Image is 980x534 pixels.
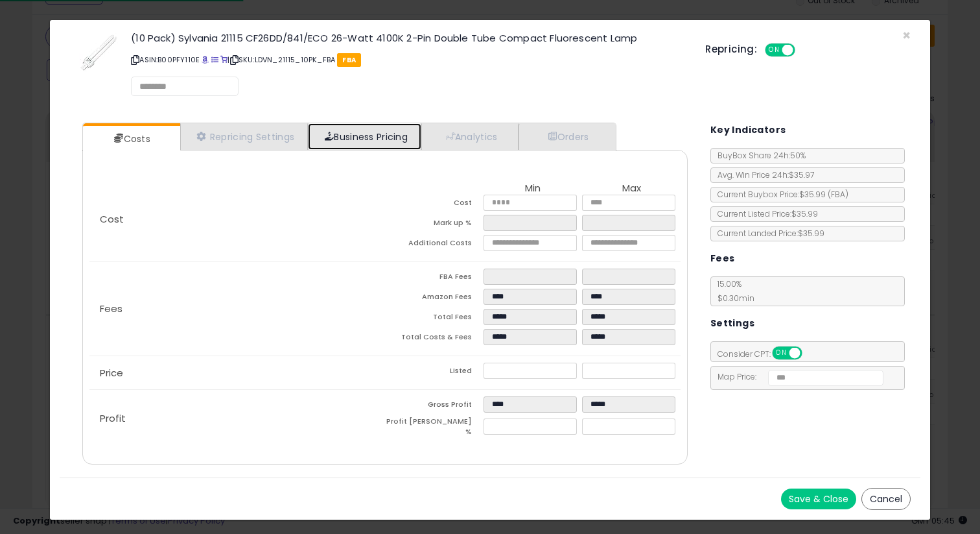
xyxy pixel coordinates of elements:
[711,293,754,304] span: $0.30 min
[385,363,484,383] td: Listed
[202,55,209,65] a: BuyBox page
[711,208,818,219] span: Current Listed Price: $35.99
[711,278,754,304] span: 15.00 %
[421,123,519,150] a: Analytics
[711,150,806,161] span: BuyBox Share 24h: 50%
[211,55,218,65] a: All offer listings
[220,55,227,65] a: Your listing only
[385,396,484,417] td: Gross Profit
[711,228,824,239] span: Current Landed Price: $35.99
[861,488,911,510] button: Cancel
[385,235,484,255] td: Additional Costs
[385,289,484,309] td: Amazon Fees
[793,45,814,56] span: OFF
[89,413,385,424] p: Profit
[385,309,484,329] td: Total Fees
[385,269,484,289] td: FBA Fees
[519,123,614,150] a: Orders
[582,183,681,195] th: Max
[83,126,179,152] a: Costs
[131,49,686,70] p: ASIN: B00PFY110E | SKU: LDVN_21115_10PK_FBA
[800,348,821,359] span: OFF
[710,315,754,332] h5: Settings
[180,123,309,150] a: Repricing Settings
[710,122,786,138] h5: Key Indicators
[89,368,385,378] p: Price
[131,33,686,43] h3: (10 Pack) Sylvania 21115 CF26DD/841/ECO 26-Watt 4100K 2-Pin Double Tube Compact Fluorescent Lamp
[902,26,911,45] span: ×
[79,33,118,72] img: 31jT6SFY5lL._SL60_.jpg
[89,304,385,314] p: Fees
[710,250,735,267] h5: Fees
[828,189,848,200] span: ( FBA )
[711,189,848,200] span: Current Buybox Price:
[89,214,385,225] p: Cost
[385,215,484,235] td: Mark up %
[385,329,484,349] td: Total Costs & Fees
[385,417,484,441] td: Profit [PERSON_NAME] %
[711,348,819,359] span: Consider CPT:
[711,169,814,180] span: Avg. Win Price 24h: $35.97
[308,123,421,150] a: Business Pricing
[484,183,582,195] th: Min
[799,189,848,200] span: $35.99
[773,348,789,359] span: ON
[337,53,361,67] span: FBA
[711,371,884,382] span: Map Price:
[385,195,484,215] td: Cost
[781,489,856,509] button: Save & Close
[705,44,757,55] h5: Repricing:
[766,45,782,56] span: ON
